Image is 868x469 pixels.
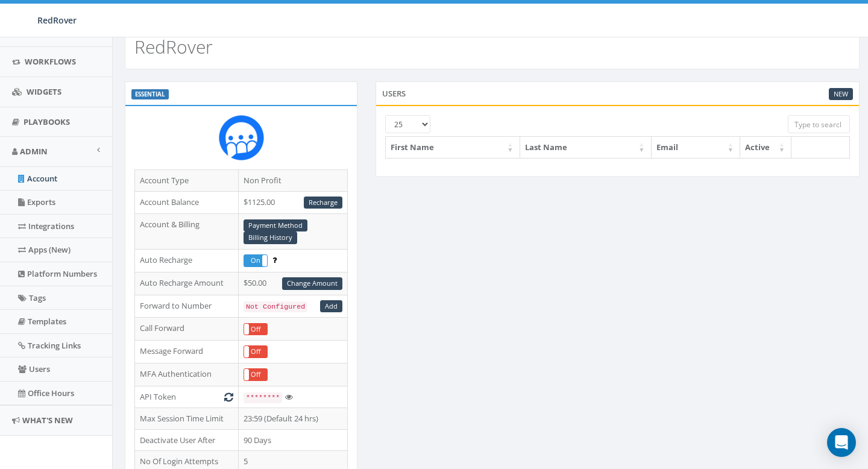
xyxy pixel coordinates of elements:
[244,301,307,312] code: Not Configured
[135,408,239,430] td: Max Session Time Limit
[272,254,277,265] span: Enable to prevent campaign failure.
[244,255,267,266] label: On
[25,56,76,67] span: Workflows
[386,137,520,158] th: First Name
[135,272,239,295] td: Auto Recharge Amount
[131,89,169,100] label: ESSENTIAL
[135,295,239,318] td: Forward to Number
[320,300,342,313] a: Add
[239,191,348,214] td: $1125.00
[244,231,297,244] a: Billing History
[304,197,342,209] a: Recharge
[282,277,342,290] a: Change Amount
[244,324,267,335] label: Off
[244,254,268,267] div: OnOff
[135,170,239,192] td: Account Type
[24,116,70,127] span: Playbooks
[244,368,268,381] div: OnOff
[244,369,267,380] label: Off
[20,146,48,157] span: Admin
[224,393,233,401] i: Generate New Token
[239,272,348,295] td: $50.00
[244,323,268,336] div: OnOff
[788,115,850,133] input: Type to search
[27,86,61,97] span: Widgets
[652,137,740,158] th: Email
[520,137,652,158] th: Last Name
[829,88,853,101] a: New
[134,37,213,57] h2: RedRover
[37,14,77,26] span: RedRover
[239,408,348,430] td: 23:59 (Default 24 hrs)
[244,219,307,232] a: Payment Method
[244,346,267,357] label: Off
[135,249,239,272] td: Auto Recharge
[135,429,239,451] td: Deactivate User After
[135,191,239,214] td: Account Balance
[827,428,856,457] div: Open Intercom Messenger
[135,386,239,408] td: API Token
[376,81,860,105] div: Users
[219,115,264,160] img: Rally_Corp_Icon.png
[22,415,73,426] span: What's New
[740,137,791,158] th: Active
[135,214,239,250] td: Account & Billing
[244,345,268,358] div: OnOff
[239,170,348,192] td: Non Profit
[135,363,239,386] td: MFA Authentication
[239,429,348,451] td: 90 Days
[135,318,239,341] td: Call Forward
[135,341,239,364] td: Message Forward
